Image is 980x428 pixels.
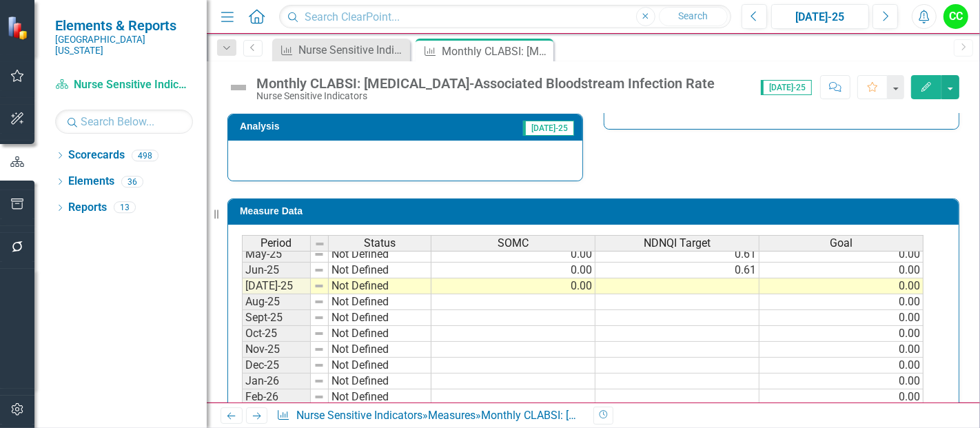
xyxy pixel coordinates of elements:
[771,4,869,29] button: [DATE]-25
[314,249,325,260] img: 8DAGhfEEPCf229AAAAAElFTkSuQmCC
[240,206,952,216] h3: Measure Data
[523,121,574,136] span: [DATE]-25
[776,9,864,26] div: [DATE]-25
[242,294,311,310] td: Aug-25
[759,342,923,358] td: 0.00
[329,358,431,374] td: Not Defined
[242,389,311,405] td: Feb-26
[276,408,583,424] div: » »
[329,342,431,358] td: Not Defined
[256,91,715,101] div: Nurse Sensitive Indicators
[431,247,595,263] td: 0.00
[314,360,325,371] img: 8DAGhfEEPCf229AAAAAElFTkSuQmCC
[364,237,396,249] span: Status
[759,326,923,342] td: 0.00
[242,263,311,278] td: Jun-25
[759,389,923,405] td: 0.00
[314,328,325,339] img: 8DAGhfEEPCf229AAAAAElFTkSuQmCC
[296,409,422,422] a: Nurse Sensitive Indicators
[256,76,715,91] div: Monthly CLABSI: [MEDICAL_DATA]-Associated Bloodstream Infection Rate
[314,296,325,307] img: 8DAGhfEEPCf229AAAAAElFTkSuQmCC
[314,312,325,323] img: 8DAGhfEEPCf229AAAAAElFTkSuQmCC
[227,77,249,99] img: Not Defined
[55,34,193,57] small: [GEOGRAPHIC_DATA][US_STATE]
[55,17,193,34] span: Elements & Reports
[242,342,311,358] td: Nov-25
[481,409,841,422] div: Monthly CLABSI: [MEDICAL_DATA]-Associated Bloodstream Infection Rate
[55,110,193,134] input: Search Below...
[759,358,923,374] td: 0.00
[298,41,407,59] div: Nurse Sensitive Indicators Alignment Report
[759,294,923,310] td: 0.00
[314,391,325,402] img: 8DAGhfEEPCf229AAAAAElFTkSuQmCC
[329,310,431,326] td: Not Defined
[114,202,136,214] div: 13
[242,358,311,374] td: Dec-25
[678,10,708,21] span: Search
[121,176,143,187] div: 36
[431,278,595,294] td: 0.00
[428,409,476,422] a: Measures
[314,238,325,249] img: 8DAGhfEEPCf229AAAAAElFTkSuQmCC
[329,247,431,263] td: Not Defined
[242,247,311,263] td: May-25
[759,263,923,278] td: 0.00
[314,265,325,276] img: 8DAGhfEEPCf229AAAAAElFTkSuQmCC
[759,247,923,263] td: 0.00
[329,294,431,310] td: Not Defined
[498,237,529,249] span: SOMC
[431,263,595,278] td: 0.00
[314,344,325,355] img: 8DAGhfEEPCf229AAAAAElFTkSuQmCC
[132,150,159,161] div: 498
[759,278,923,294] td: 0.00
[759,374,923,389] td: 0.00
[242,310,311,326] td: Sept-25
[240,121,385,132] h3: Analysis
[276,41,407,59] a: Nurse Sensitive Indicators Alignment Report
[759,310,923,326] td: 0.00
[659,7,728,26] button: Search
[279,5,731,29] input: Search ClearPoint...
[68,174,114,190] a: Elements
[329,278,431,294] td: Not Defined
[7,16,31,40] img: ClearPoint Strategy
[261,237,292,249] span: Period
[68,200,107,216] a: Reports
[329,263,431,278] td: Not Defined
[442,43,550,60] div: Monthly CLABSI: [MEDICAL_DATA]-Associated Bloodstream Infection Rate
[55,77,193,93] a: Nurse Sensitive Indicators
[242,374,311,389] td: Jan-26
[242,278,311,294] td: [DATE]-25
[943,4,968,29] button: CC
[329,326,431,342] td: Not Defined
[644,237,711,249] span: NDNQI Target
[595,247,759,263] td: 0.61
[68,147,125,163] a: Scorecards
[761,80,812,95] span: [DATE]-25
[329,374,431,389] td: Not Defined
[830,237,853,249] span: Goal
[595,263,759,278] td: 0.61
[329,389,431,405] td: Not Defined
[314,376,325,387] img: 8DAGhfEEPCf229AAAAAElFTkSuQmCC
[242,326,311,342] td: Oct-25
[314,281,325,292] img: 8DAGhfEEPCf229AAAAAElFTkSuQmCC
